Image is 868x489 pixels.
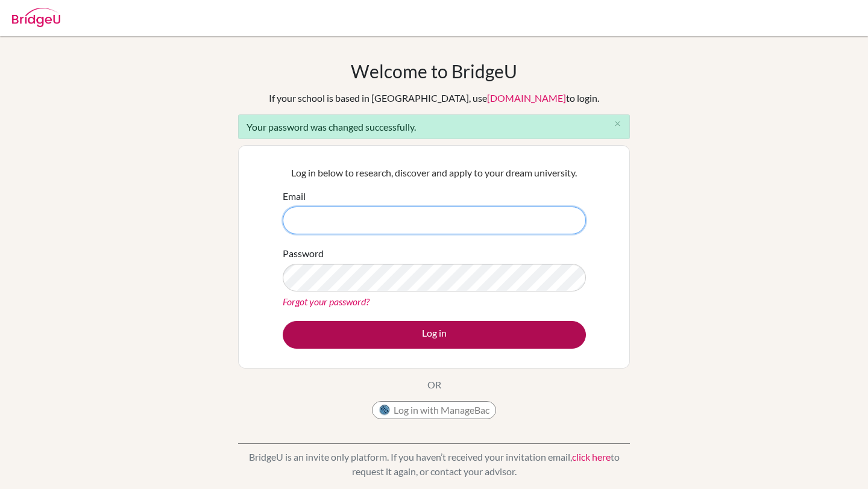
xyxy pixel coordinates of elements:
p: OR [427,378,441,392]
label: Password [283,246,324,261]
h1: Welcome to BridgeU [351,60,517,82]
p: Log in below to research, discover and apply to your dream university. [283,166,586,180]
a: [DOMAIN_NAME] [487,92,566,104]
a: click here [572,451,611,463]
div: If your school is based in [GEOGRAPHIC_DATA], use to login. [269,91,599,105]
button: Close [605,115,629,133]
a: Forgot your password? [283,296,370,307]
img: Bridge-U [12,8,60,27]
button: Log in with ManageBac [372,401,496,419]
label: Email [283,189,306,204]
p: BridgeU is an invite only platform. If you haven’t received your invitation email, to request it ... [238,450,630,479]
button: Log in [283,321,586,349]
div: Your password was changed successfully. [238,114,630,139]
i: close [613,119,622,128]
